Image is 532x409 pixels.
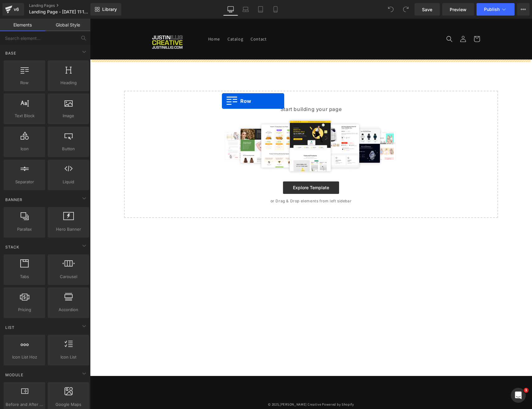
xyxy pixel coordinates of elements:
[193,163,249,175] a: Explore Template
[190,383,231,388] a: [PERSON_NAME] Creative
[5,325,15,330] span: List
[29,3,101,8] a: Landing Pages
[5,197,23,203] span: Banner
[137,17,153,23] span: Catalog
[102,7,117,12] span: Library
[6,401,43,408] span: Before and After Images
[232,383,264,388] a: Powered by Shopify
[6,146,43,152] span: Icon
[422,6,432,13] span: Save
[50,9,106,32] img: Justin Illig Creative
[477,3,515,16] button: Publish
[524,388,529,393] span: 1
[50,306,87,313] span: Accordion
[2,3,24,16] a: v6
[6,113,43,119] span: Text Block
[223,3,238,16] a: Desktop
[352,13,366,27] summary: Search
[50,146,87,152] span: Button
[50,113,87,119] span: Image
[118,17,130,23] span: Home
[6,354,43,360] span: Icon List Hoz
[47,6,108,34] a: Justin Illig Creative
[6,226,43,233] span: Parallax
[50,401,87,408] span: Google Maps
[114,14,134,27] a: Home
[157,14,180,27] a: Contact
[6,79,43,86] span: Row
[484,7,500,12] span: Publish
[29,9,89,14] span: Landing Page - [DATE] 11:18:04
[50,226,87,233] span: Hero Banner
[44,180,398,185] p: or Drag & Drop elements from left sidebar
[5,372,24,378] span: Module
[44,87,398,94] p: Start building your page
[238,3,253,16] a: Laptop
[50,179,87,185] span: Liquid
[6,306,43,313] span: Pricing
[45,19,90,31] a: Global Style
[90,3,121,16] a: New Library
[12,5,20,13] div: v6
[50,79,87,86] span: Heading
[511,388,526,403] iframe: Intercom live chat
[268,3,283,16] a: Mobile
[5,50,17,56] span: Base
[253,3,268,16] a: Tablet
[178,383,231,388] small: © 2025,
[161,17,176,23] span: Contact
[50,354,87,360] span: Icon List
[442,3,474,16] a: Preview
[50,273,87,280] span: Carousel
[450,6,467,13] span: Preview
[5,244,20,250] span: Stack
[400,3,412,16] button: Redo
[6,179,43,185] span: Separator
[6,273,43,280] span: Tabs
[517,3,530,16] button: More
[134,14,157,27] a: Catalog
[385,3,397,16] button: Undo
